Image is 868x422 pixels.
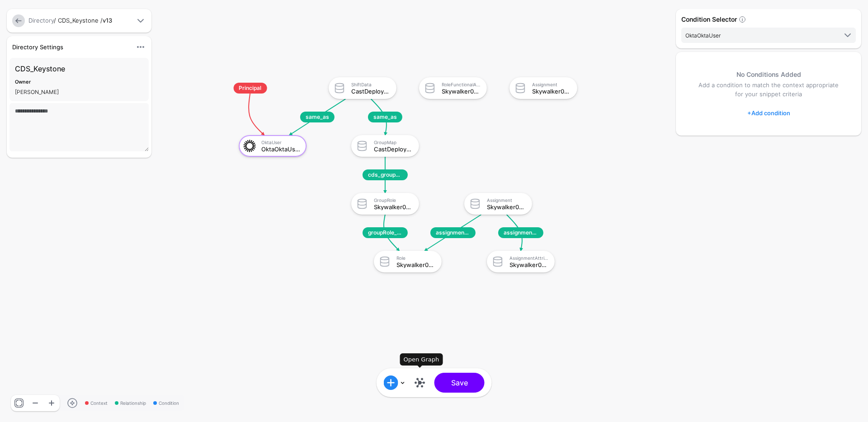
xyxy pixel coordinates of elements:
div: Skywalker040_qaRoleFunctionalAbility [442,88,481,94]
span: same_as [300,112,335,122]
strong: Condition Selector [681,15,737,23]
span: Relationship [115,400,146,407]
div: Skywalker040_qaAssignment [487,204,526,210]
span: assignment_to_role [430,227,476,238]
div: GroupRole [374,197,413,203]
span: same_as [368,112,402,122]
img: svg+xml;base64,PHN2ZyB3aWR0aD0iNjQiIGhlaWdodD0iNjQiIHZpZXdCb3g9IjAgMCA2NCA2NCIgZmlsbD0ibm9uZSIgeG... [241,138,258,154]
div: Skywalker040_qaGroupRole [374,204,413,210]
span: Principal [233,83,267,94]
p: Add a condition to match the context appropriate for your snippet criteria [694,81,843,99]
span: + [747,109,751,117]
div: OktaUser [261,140,300,145]
div: CastDeploymentSystemShiftData [351,88,390,94]
div: GroupMap [374,140,413,145]
strong: v13 [103,17,112,24]
h3: CDS_Keystone [15,63,143,74]
div: Skywalker040_qaAssignment1 [532,88,571,94]
div: Skywalker040_qaRole [396,262,435,268]
button: Save [434,373,485,393]
a: Directory [28,17,54,24]
span: assignment_to_assignmentAttribute [498,227,543,238]
div: / CDS_Keystone / [27,16,133,25]
div: OktaOktaUser [261,146,300,152]
span: Context [85,400,108,407]
div: Open Graph [400,353,443,366]
div: AssignmentAttribute [509,255,548,261]
div: Role [396,255,435,261]
div: Directory Settings [9,42,132,52]
div: RoleFunctionalAbility [442,82,481,87]
span: Condition [153,400,179,407]
span: groupRole_to_role [363,227,408,238]
a: Add condition [747,106,790,120]
span: OktaOktaUser [685,32,721,39]
div: Skywalker040_qaAssignmentAttribute [509,262,548,268]
strong: Owner [15,79,31,85]
h5: No Conditions Added [694,70,843,79]
app-identifier: [PERSON_NAME] [15,89,59,95]
div: Assignment [532,82,571,87]
div: Assignment [487,197,526,203]
div: ShiftData [351,82,390,87]
span: cds_group_map_to_ks_group_role [363,169,408,180]
div: CastDeploymentSystemGroupMap [374,146,413,152]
